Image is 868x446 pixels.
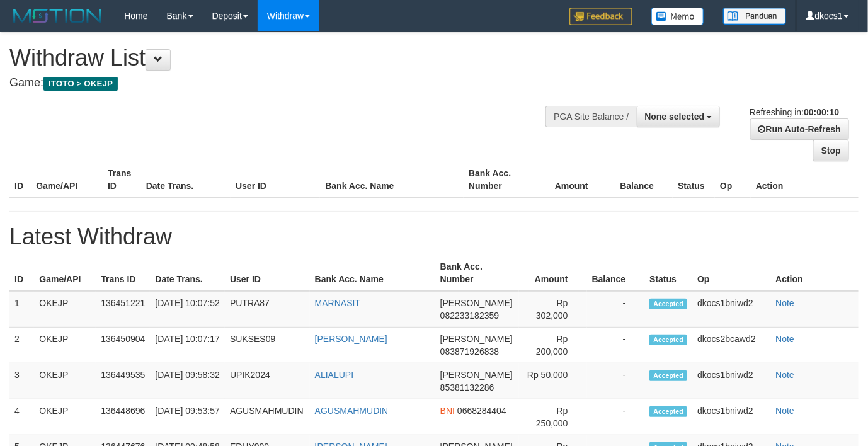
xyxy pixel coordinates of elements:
td: Rp 200,000 [519,328,587,363]
img: Button%20Memo.svg [651,8,704,25]
img: MOTION_logo.png [9,6,105,25]
span: Accepted [649,299,687,309]
th: Date Trans. [150,255,225,291]
th: Trans ID [96,255,150,291]
td: 136451221 [96,291,150,328]
td: Rp 50,000 [519,363,587,399]
th: Game/API [34,255,96,291]
th: Trans ID [103,162,141,198]
td: 136448696 [96,399,150,435]
td: UPIK2024 [225,363,310,399]
td: - [587,328,645,363]
h4: Game: [9,77,566,89]
td: Rp 250,000 [519,399,587,435]
td: 2 [9,328,34,363]
th: User ID [231,162,320,198]
td: [DATE] 10:07:52 [150,291,225,328]
td: [DATE] 09:53:57 [150,399,225,435]
td: 136449535 [96,363,150,399]
a: Run Auto-Refresh [750,118,849,140]
th: Status [673,162,715,198]
img: panduan.png [723,8,786,25]
th: Game/API [31,162,103,198]
th: Date Trans. [141,162,231,198]
td: 136450904 [96,328,150,363]
td: dkocs1bniwd2 [692,363,770,399]
th: Op [692,255,770,291]
td: OKEJP [34,291,96,328]
td: dkocs1bniwd2 [692,399,770,435]
th: User ID [225,255,310,291]
span: [PERSON_NAME] [440,298,513,308]
th: Op [715,162,751,198]
span: BNI [440,406,455,416]
td: [DATE] 10:07:17 [150,328,225,363]
th: ID [9,162,31,198]
th: Bank Acc. Name [310,255,435,291]
div: PGA Site Balance / [545,106,636,127]
th: Bank Acc. Number [464,162,535,198]
td: Rp 302,000 [519,291,587,328]
a: Stop [813,140,849,161]
td: dkocs1bniwd2 [692,291,770,328]
a: Note [775,370,794,380]
a: Note [775,298,794,308]
td: OKEJP [34,328,96,363]
td: SUKSES09 [225,328,310,363]
span: None selected [645,111,705,122]
span: Accepted [649,334,687,345]
td: OKEJP [34,363,96,399]
span: ITOTO > OKEJP [43,77,118,91]
td: 3 [9,363,34,399]
th: Bank Acc. Number [435,255,519,291]
td: PUTRA87 [225,291,310,328]
th: Balance [587,255,645,291]
th: Status [644,255,692,291]
td: OKEJP [34,399,96,435]
strong: 00:00:10 [804,107,839,117]
td: AGUSMAHMUDIN [225,399,310,435]
span: Refreshing in: [750,107,839,117]
a: AGUSMAHMUDIN [315,406,389,416]
th: Action [770,255,859,291]
td: 1 [9,291,34,328]
span: 0668284404 [457,406,506,416]
span: Accepted [649,406,687,417]
th: Balance [607,162,673,198]
td: - [587,363,645,399]
span: [PERSON_NAME] [440,334,513,344]
th: Amount [535,162,607,198]
a: Note [775,406,794,416]
a: [PERSON_NAME] [315,334,387,344]
a: Note [775,334,794,344]
img: Feedback.jpg [569,8,632,25]
a: ALIALUPI [315,370,353,380]
span: [PERSON_NAME] [440,370,513,380]
td: dkocs2bcawd2 [692,328,770,363]
th: ID [9,255,34,291]
a: MARNASIT [315,298,360,308]
td: [DATE] 09:58:32 [150,363,225,399]
span: 082233182359 [440,311,499,321]
span: Accepted [649,370,687,381]
td: - [587,291,645,328]
span: 85381132286 [440,382,494,392]
th: Amount [519,255,587,291]
h1: Withdraw List [9,45,566,71]
button: None selected [637,106,721,127]
td: 4 [9,399,34,435]
td: - [587,399,645,435]
th: Bank Acc. Name [320,162,464,198]
span: 083871926838 [440,346,499,357]
th: Action [751,162,859,198]
h1: Latest Withdraw [9,224,859,249]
